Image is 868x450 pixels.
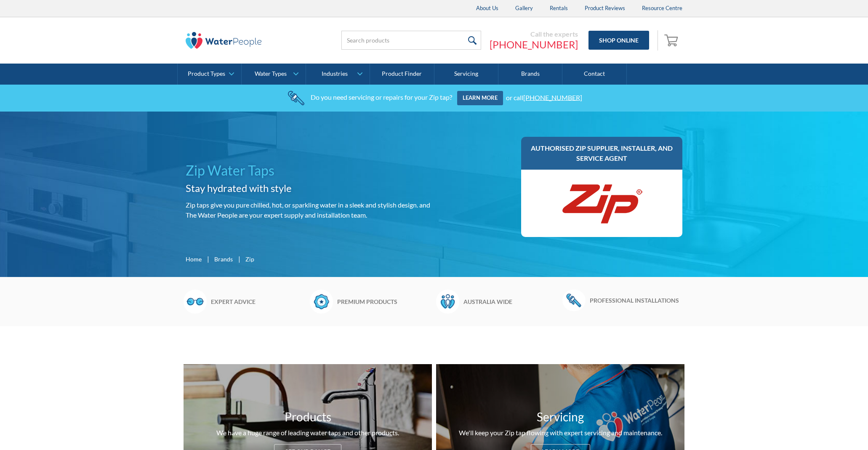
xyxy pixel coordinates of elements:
a: Brands [214,255,233,264]
h6: Premium products [337,297,432,306]
a: Brands [498,64,562,85]
a: [PHONE_NUMBER] [490,38,578,51]
a: Water Types [242,64,305,85]
div: Industries [322,70,348,77]
a: Shop Online [588,31,649,50]
input: Search products [341,31,481,50]
a: Open cart [662,30,682,51]
img: The Water People [186,32,261,49]
img: Zip [560,178,644,229]
h3: Products [285,408,331,426]
h6: Expert advice [211,297,306,306]
h2: Stay hydrated with style [186,181,431,196]
h6: Professional installations [590,296,684,305]
a: Industries [306,64,370,85]
div: or call [506,93,582,101]
img: Waterpeople Symbol [436,290,459,313]
h1: Zip Water Taps [186,160,431,181]
div: Call the experts [490,30,578,38]
a: Learn more [457,91,503,105]
a: Product Finder [370,64,434,85]
p: Zip taps give you pure chilled, hot, or sparkling water in a sleek and stylish design. and The Wa... [186,200,431,220]
img: Wrench [562,290,586,311]
div: | [206,254,210,264]
div: Do you need servicing or repairs for your Zip tap? [311,93,452,101]
a: Product Types [178,64,241,85]
h3: Authorised Zip supplier, installer, and service agent [530,143,674,163]
img: shopping cart [664,33,680,47]
h3: Servicing [537,408,584,426]
div: Water Types [255,70,287,77]
a: [PHONE_NUMBER] [523,93,582,101]
div: We'll keep your Zip tap flowing with expert servicing and maintenance. [459,428,662,438]
h6: Australia wide [463,297,558,306]
img: Glasses [184,290,207,313]
div: Zip [245,255,254,264]
img: Badge [310,290,333,313]
a: Contact [562,64,626,85]
div: | [237,254,241,264]
a: Home [186,255,202,264]
div: We have a huge range of leading water taps and other products. [216,428,399,438]
div: Product Types [188,70,225,77]
a: Servicing [434,64,498,85]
